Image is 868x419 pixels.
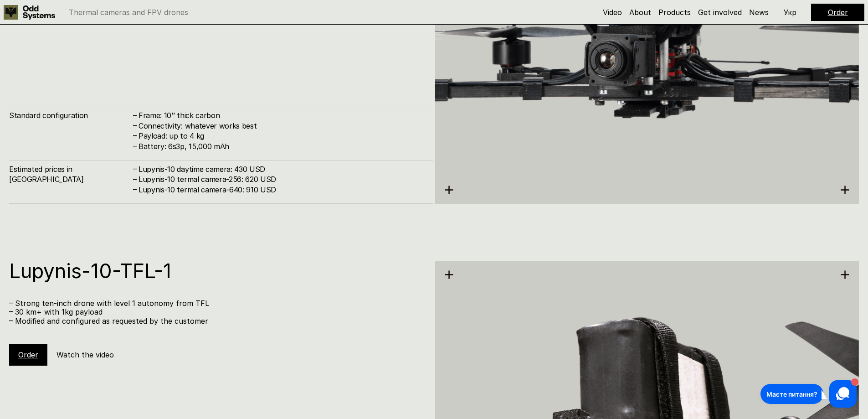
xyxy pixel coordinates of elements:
[139,131,424,141] h4: Payload: up to 4 kg
[9,317,424,326] p: – Modified and configured as requested by the customer
[758,378,859,410] iframe: HelpCrunch
[9,308,424,316] p: – 30 km+ with 1kg payload
[18,350,38,359] a: Order
[56,350,114,360] h5: Watch the video
[828,8,848,17] a: Order
[9,261,424,281] h1: Lupynis-10-TFL-1
[9,164,132,185] h4: Estimated prices in [GEOGRAPHIC_DATA]
[139,110,424,120] h4: Frame: 10’’ thick carbon
[133,141,137,151] h4: –
[139,141,424,151] h4: Battery: 6s3p, 15,000 mAh
[698,8,742,17] a: Get involved
[133,164,137,174] h4: –
[139,164,424,174] h4: Lupynis-10 daytime camera: 430 USD
[658,8,691,17] a: Products
[9,110,132,120] h4: Standard configuration
[133,184,137,194] h4: –
[133,110,137,120] h4: –
[133,174,137,184] h4: –
[749,8,769,17] a: News
[139,174,424,184] h4: Lupynis-10 termal camera-256: 620 USD
[139,185,424,195] h4: Lupynis-10 termal camera-640: 910 USD
[69,9,188,16] p: Thermal cameras and FPV drones
[139,121,424,131] h4: Connectivity: whatever works best
[784,9,796,16] p: Укр
[133,120,137,130] h4: –
[603,8,622,17] a: Video
[133,130,137,140] h4: –
[9,299,424,308] p: – Strong ten-inch drone with level 1 autonomy from TFL
[629,8,651,17] a: About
